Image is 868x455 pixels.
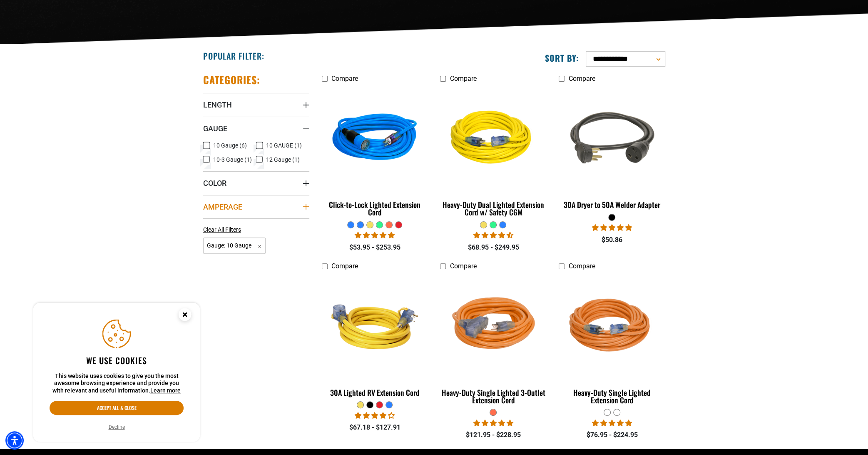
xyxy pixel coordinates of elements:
[106,423,127,431] button: Decline
[5,431,24,450] div: Accessibility Menu
[203,124,227,133] span: Gauge
[440,275,546,409] a: orange Heavy-Duty Single Lighted 3-Outlet Extension Cord
[592,224,632,232] span: 5.00 stars
[440,201,546,216] div: Heavy-Duty Dual Lighted Extension Cord w/ Safety CGM
[441,278,546,374] img: orange
[322,278,427,374] img: yellow
[203,237,266,254] span: Gauge: 10 Gauge
[33,303,200,442] aside: Cookie Consent
[473,419,513,427] span: 5.00 stars
[440,389,546,404] div: Heavy-Duty Single Lighted 3-Outlet Extension Cord
[331,75,358,82] span: Compare
[545,52,579,63] label: Sort by:
[331,262,358,270] span: Compare
[559,87,665,213] a: black 30A Dryer to 50A Welder Adapter
[355,231,395,239] span: 4.87 stars
[213,142,247,148] span: 10 Gauge (6)
[322,275,428,401] a: yellow 30A Lighted RV Extension Cord
[559,430,665,440] div: $76.95 - $224.95
[150,387,181,394] a: This website uses cookies to give you the most awesome browsing experience and provide you with r...
[560,278,664,374] img: orange
[450,75,476,82] span: Compare
[203,226,241,233] span: Clear All Filters
[322,422,428,432] div: $67.18 - $127.91
[568,262,595,270] span: Compare
[50,355,184,366] h2: We use cookies
[592,419,632,427] span: 5.00 stars
[213,157,252,162] span: 10-3 Gauge (1)
[203,195,309,218] summary: Amperage
[450,262,476,270] span: Compare
[203,73,261,86] h2: Categories:
[50,401,184,415] button: Accept all & close
[322,87,428,221] a: blue Click-to-Lock Lighted Extension Cord
[170,303,200,329] button: Close this option
[440,87,546,221] a: yellow Heavy-Duty Dual Lighted Extension Cord w/ Safety CGM
[203,50,264,61] h2: Popular Filter:
[559,275,665,409] a: orange Heavy-Duty Single Lighted Extension Cord
[266,142,302,148] span: 10 GAUGE (1)
[322,91,427,187] img: blue
[203,178,226,188] span: Color
[441,91,546,187] img: yellow
[203,241,266,249] a: Gauge: 10 Gauge
[203,93,309,116] summary: Length
[50,372,184,395] p: This website uses cookies to give you the most awesome browsing experience and provide you with r...
[203,225,244,234] a: Clear All Filters
[559,235,665,245] div: $50.86
[266,157,300,162] span: 12 Gauge (1)
[355,412,395,420] span: 4.11 stars
[440,430,546,440] div: $121.95 - $228.95
[568,75,595,82] span: Compare
[322,201,428,216] div: Click-to-Lock Lighted Extension Cord
[559,201,665,208] div: 30A Dryer to 50A Welder Adapter
[440,242,546,252] div: $68.95 - $249.95
[473,231,513,239] span: 4.64 stars
[560,91,664,187] img: black
[203,202,242,212] span: Amperage
[203,100,232,110] span: Length
[322,389,428,396] div: 30A Lighted RV Extension Cord
[203,171,309,195] summary: Color
[559,389,665,404] div: Heavy-Duty Single Lighted Extension Cord
[322,242,428,252] div: $53.95 - $253.95
[203,117,309,140] summary: Gauge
